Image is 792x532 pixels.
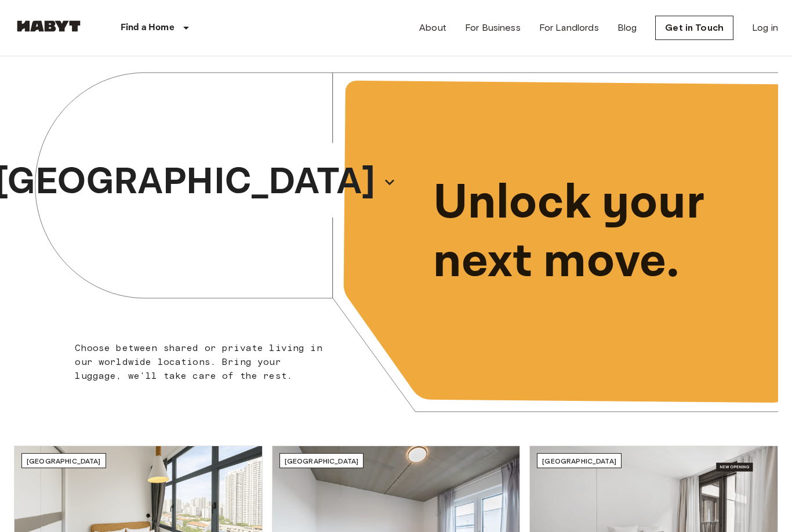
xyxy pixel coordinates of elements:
a: For Business [465,21,521,35]
span: [GEOGRAPHIC_DATA] [285,457,359,465]
p: Unlock your next move. [433,174,760,291]
p: Choose between shared or private living in our worldwide locations. Bring your luggage, we'll tak... [75,341,327,383]
span: [GEOGRAPHIC_DATA] [542,457,616,465]
p: Find a Home [121,21,175,35]
a: About [419,21,446,35]
a: Blog [617,21,637,35]
a: Get in Touch [655,16,733,40]
span: [GEOGRAPHIC_DATA] [27,457,101,465]
a: Log in [752,21,778,35]
a: For Landlords [539,21,599,35]
img: Habyt [14,20,83,32]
